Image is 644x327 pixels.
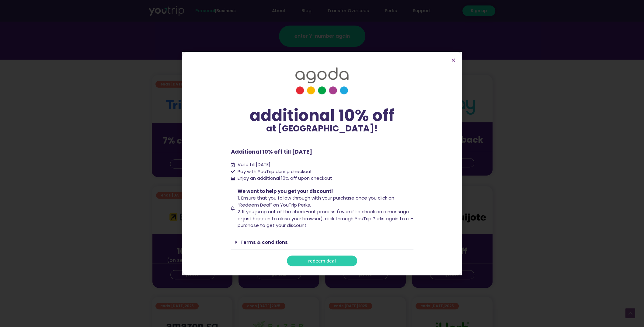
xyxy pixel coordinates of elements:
p: at [GEOGRAPHIC_DATA]! [231,124,413,133]
span: Pay with YouTrip during checkout [236,168,312,175]
a: Close [451,58,456,62]
span: 1. Ensure that you follow through with your purchase once you click on “Redeem Deal” on YouTrip P... [238,195,394,208]
span: Valid till [DATE] [236,161,270,168]
div: additional 10% off [231,107,413,124]
a: Terms & conditions [240,239,288,245]
span: redeem deal [308,259,336,263]
span: 2. If you jump out of the check-out process (even if to check on a message or just happen to clos... [238,208,413,228]
span: We want to help you get your discount! [238,188,333,194]
p: Additional 10% off till [DATE] [231,148,413,156]
a: redeem deal [287,256,357,266]
span: Enjoy an additional 10% off upon checkout [238,175,332,181]
div: Terms & conditions [231,235,413,249]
